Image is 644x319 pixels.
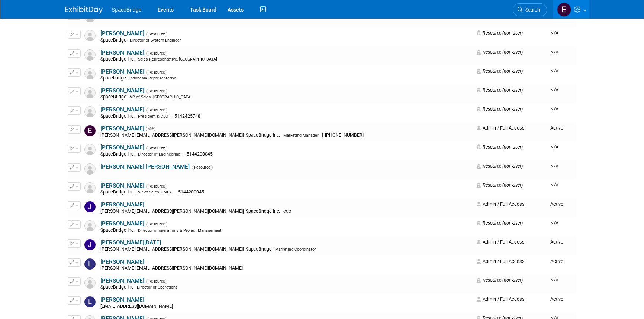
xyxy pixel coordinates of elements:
span: N/A [550,106,558,112]
span: SpaceBridge [100,38,129,43]
span: Sales Representative, [GEOGRAPHIC_DATA] [138,57,217,62]
a: [PERSON_NAME] [100,125,144,132]
span: | [243,133,244,138]
span: | [322,133,323,138]
a: [PERSON_NAME] [100,30,144,37]
img: Luminita Oprescu [84,296,96,307]
span: N/A [550,68,558,74]
span: Search [523,7,540,13]
a: [PERSON_NAME] [100,258,144,265]
span: Marketing Coordinator [275,247,316,252]
span: Marketing Manager [283,133,319,138]
span: N/A [550,30,558,36]
span: Active [550,125,563,131]
span: SpaceBridge Inc. [244,133,282,138]
span: Resource (non-user) [477,182,523,188]
span: 5144200045 [185,152,215,157]
span: Resource (non-user) [477,163,523,169]
span: SpaceBridge Inc. [244,209,282,214]
span: SpaceBridge [100,94,129,100]
span: Admin / Full Access [477,201,525,207]
span: Resource (non-user) [477,220,523,226]
span: Resource (non-user) [477,30,523,36]
div: [PERSON_NAME][EMAIL_ADDRESS][PERSON_NAME][DOMAIN_NAME] [100,133,472,139]
span: SpaceBridge Inc. [100,56,137,62]
a: [PERSON_NAME] [100,296,144,303]
img: Resource [84,49,96,61]
img: Jessica Dahan [84,239,96,250]
span: Director of Engineering [138,152,180,157]
a: [PERSON_NAME] [100,68,144,75]
span: | [184,152,185,157]
a: [PERSON_NAME] [100,220,144,227]
span: Director of System Engineer [130,38,181,43]
span: Active [550,239,563,245]
span: CCO [283,209,291,214]
img: Elizabeth Gelerman [557,3,571,17]
a: [PERSON_NAME][DATE] [100,239,161,246]
span: Admin / Full Access [477,239,525,245]
span: Director of Operations [137,285,178,290]
span: Resource [146,89,167,94]
span: Indonesia Representative [129,76,176,81]
img: Laura Guerra [84,258,96,270]
a: [PERSON_NAME] [100,49,144,56]
div: [PERSON_NAME][EMAIL_ADDRESS][PERSON_NAME][DOMAIN_NAME] [100,266,472,271]
a: Search [513,3,547,16]
span: Active [550,258,563,264]
a: [PERSON_NAME] [100,277,144,284]
span: VP of Sales- EMEA [138,190,172,195]
img: Resource [84,163,96,175]
a: [PERSON_NAME] [100,106,144,113]
span: 5142425748 [173,114,203,119]
span: Director of operations & Project Management [138,228,222,233]
span: Resource (non-user) [477,49,523,55]
span: Resource [146,51,167,56]
a: [PERSON_NAME] [100,201,144,208]
span: Spacebridge [100,75,128,81]
span: Active [550,201,563,207]
img: Resource [84,68,96,79]
span: N/A [550,163,558,169]
span: VP of Sales- [GEOGRAPHIC_DATA] [130,95,191,100]
img: Resource [84,277,96,289]
img: Javier Recio [84,201,96,212]
span: [PHONE_NUMBER] [323,133,366,138]
div: [PERSON_NAME][EMAIL_ADDRESS][PERSON_NAME][DOMAIN_NAME] [100,209,472,215]
span: SpaceBridge Inc. [100,228,137,233]
span: Resource (non-user) [477,87,523,93]
span: N/A [550,144,558,150]
span: Resource (non-user) [477,106,523,112]
span: President & CEO [138,114,168,119]
a: [PERSON_NAME] [100,144,144,151]
span: Admin / Full Access [477,258,525,264]
span: Resource [146,108,167,113]
img: Resource [84,30,96,41]
img: Elizabeth Gelerman [84,125,96,136]
a: [PERSON_NAME] [100,182,144,189]
span: Resource [146,184,167,189]
img: Resource [84,220,96,231]
img: Resource [84,87,96,98]
span: SpaceBridge Inc. [100,152,137,157]
span: Resource [146,279,167,284]
span: N/A [550,182,558,188]
span: N/A [550,220,558,226]
span: Active [550,296,563,302]
span: | [243,209,244,214]
div: [EMAIL_ADDRESS][DOMAIN_NAME] [100,304,472,310]
span: Resource [146,70,167,75]
span: SpaceBridge Inc. [100,189,137,195]
span: Admin / Full Access [477,296,525,302]
span: | [171,114,173,119]
span: 5144200045 [176,189,206,195]
span: Admin / Full Access [477,125,525,131]
span: Resource (non-user) [477,68,523,74]
img: Resource [84,106,96,117]
span: SpaceBridge Inc. [100,114,137,119]
span: SapceBridge [244,247,274,252]
span: Resource [146,32,167,37]
a: [PERSON_NAME] [PERSON_NAME] [100,163,190,170]
span: SpaceBridge Inc [100,284,136,290]
img: Resource [84,144,96,155]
